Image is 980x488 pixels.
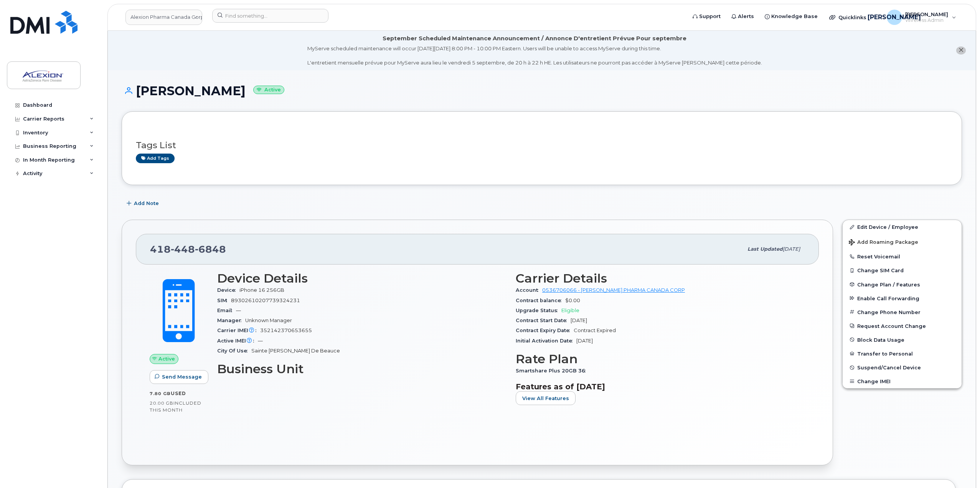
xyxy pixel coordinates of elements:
[122,84,962,98] h1: [PERSON_NAME]
[217,308,236,313] span: Email
[217,271,506,285] h3: Device Details
[383,35,686,43] div: September Scheduled Maintenance Announcement / Annonce D'entretient Prévue Pour septembre
[571,318,587,323] span: [DATE]
[136,154,175,163] a: Add tags
[843,374,962,388] button: Change IMEI
[565,298,580,303] span: $0.00
[516,368,589,374] span: Smartshare Plus 20GB 36
[217,362,506,376] h3: Business Unit
[522,395,569,402] span: View All Features
[516,382,805,391] h3: Features as of [DATE]
[236,308,241,313] span: —
[516,338,576,344] span: Initial Activation Date
[843,319,962,333] button: Request Account Change
[542,287,685,293] a: 0536706066 - [PERSON_NAME] PHARMA CANADA CORP
[239,287,284,293] span: iPhone 16 256GB
[253,86,284,94] small: Active
[516,308,561,313] span: Upgrade Status
[843,347,962,361] button: Transfer to Personal
[843,305,962,319] button: Change Phone Number
[217,328,260,333] span: Carrier IMEI
[783,246,800,252] span: [DATE]
[150,400,173,406] span: 20.00 GB
[747,246,783,252] span: Last updated
[217,287,239,293] span: Device
[217,348,251,354] span: City Of Use
[956,46,966,55] button: close notification
[134,200,159,207] span: Add Note
[574,328,616,333] span: Contract Expired
[122,197,165,210] button: Add Note
[516,271,805,285] h3: Carrier Details
[516,287,542,293] span: Account
[516,318,571,323] span: Contract Start Date
[516,391,576,405] button: View All Features
[150,370,208,384] button: Send Message
[843,250,962,263] button: Reset Voicemail
[843,263,962,277] button: Change SIM Card
[217,298,231,303] span: SIM
[217,318,245,323] span: Manager
[516,328,574,333] span: Contract Expiry Date
[171,243,195,255] span: 448
[843,278,962,291] button: Change Plan / Features
[857,295,919,301] span: Enable Call Forwarding
[849,239,918,246] span: Add Roaming Package
[843,361,962,374] button: Suspend/Cancel Device
[516,298,565,303] span: Contract balance
[150,243,226,255] span: 418
[576,338,593,344] span: [DATE]
[162,373,202,380] span: Send Message
[516,352,805,366] h3: Rate Plan
[561,308,579,313] span: Eligible
[260,328,312,333] span: 352142370653655
[158,355,175,362] span: Active
[843,291,962,305] button: Enable Call Forwarding
[136,141,948,150] h3: Tags List
[171,390,186,396] span: used
[217,338,258,344] span: Active IMEI
[258,338,263,344] span: —
[843,234,962,250] button: Add Roaming Package
[150,391,171,396] span: 7.80 GB
[245,318,292,323] span: Unknown Manager
[843,333,962,347] button: Block Data Usage
[843,220,962,234] a: Edit Device / Employee
[231,298,300,303] span: 89302610207739324231
[857,365,921,371] span: Suspend/Cancel Device
[307,45,762,66] div: MyServe scheduled maintenance will occur [DATE][DATE] 8:00 PM - 10:00 PM Eastern. Users will be u...
[195,243,226,255] span: 6848
[150,400,201,413] span: included this month
[251,348,340,354] span: Sainte [PERSON_NAME] De Beauce
[857,281,920,287] span: Change Plan / Features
